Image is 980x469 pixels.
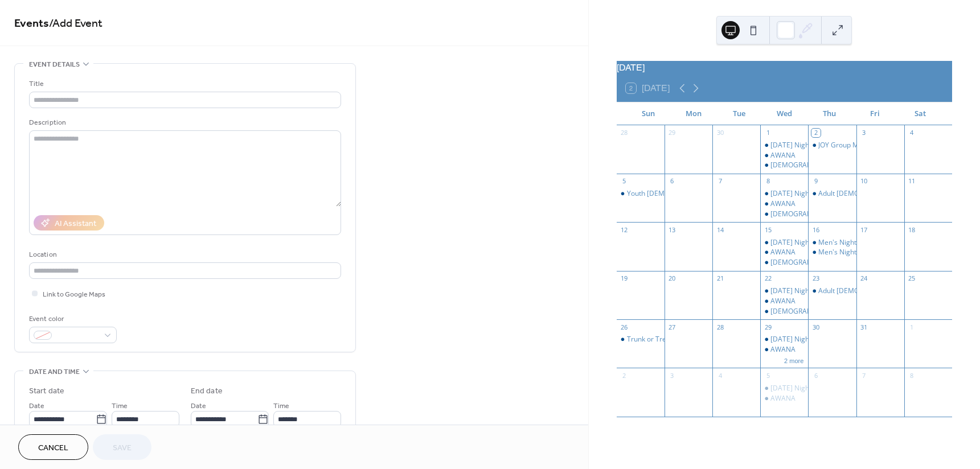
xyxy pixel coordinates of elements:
div: 27 [668,323,676,331]
div: AWANA [760,248,808,257]
div: Bible Studies [760,209,808,219]
div: Youth [DEMOGRAPHIC_DATA] Study [627,189,741,199]
div: Wednesday Night Meal [760,141,808,150]
a: Events [14,13,49,35]
div: 23 [811,274,820,283]
div: 30 [811,323,820,331]
div: 31 [860,323,868,331]
div: AWANA [770,151,796,161]
div: Adult [DEMOGRAPHIC_DATA] Study [818,189,931,199]
div: 14 [716,225,724,234]
div: AWANA [760,345,808,355]
div: AWANA [760,199,808,209]
div: [DATE] [617,61,952,75]
div: Thu [807,102,852,125]
div: Event color [29,313,114,325]
div: 19 [620,274,629,283]
div: 15 [764,225,772,234]
div: Description [29,117,339,129]
div: Wednesday Night Meal [760,238,808,248]
div: Sat [897,102,943,125]
div: [DATE] Night Meal [770,286,829,296]
div: [DATE] Night Meal [770,189,829,199]
div: 12 [620,225,629,234]
div: 5 [620,177,629,186]
div: 6 [668,177,676,186]
div: 16 [811,225,820,234]
button: Cancel [18,434,88,460]
div: [DATE] Night Meal [770,335,829,344]
div: Bible Studies [760,258,808,268]
div: Wednesday Night Meal [760,189,808,199]
div: Men's Night Meal [818,238,874,248]
span: Time [112,400,128,412]
div: [DATE] Night Meal [770,238,829,248]
div: JOY Group Meeting [808,141,856,150]
div: Title [29,78,339,90]
div: AWANA [760,297,808,306]
div: 9 [811,177,820,186]
span: Date [191,400,206,412]
div: AWANA [760,151,808,161]
div: Adult Bible Study [808,286,856,296]
div: Adult Bible Study [808,189,856,199]
div: AWANA [770,199,796,209]
div: AWANA [770,394,796,404]
div: 21 [716,274,724,283]
div: Location [29,249,339,261]
div: 18 [908,225,916,234]
div: AWANA [770,345,796,355]
span: Date and time [29,366,80,378]
span: Date [29,400,44,412]
div: Men's Night Message [818,248,887,257]
div: Trunk or Treat [617,335,665,344]
div: Bible Studies [760,161,808,170]
div: 3 [860,129,868,137]
div: 26 [620,323,629,331]
div: 7 [860,371,868,380]
div: AWANA [760,394,808,404]
div: Mon [671,102,716,125]
div: [DATE] Night Meal [770,384,829,393]
div: 1 [764,129,772,137]
div: 25 [908,274,916,283]
div: Wednesday Night Meal [760,286,808,296]
div: 7 [716,177,724,186]
div: [DEMOGRAPHIC_DATA] Studies [770,307,871,316]
div: 2 [620,371,629,380]
div: 24 [860,274,868,283]
div: 10 [860,177,868,186]
span: Cancel [38,442,68,454]
div: Adult [DEMOGRAPHIC_DATA] Study [818,286,931,296]
div: 8 [764,177,772,186]
span: Time [273,400,289,412]
div: Men's Night Meal [808,238,856,248]
div: Fri [852,102,898,125]
div: Bible Studies [760,307,808,316]
div: 3 [668,371,676,380]
div: [DATE] Night Meal [770,141,829,150]
div: Youth Bible Study [617,189,665,199]
span: Event details [29,59,80,71]
div: 17 [860,225,868,234]
div: [DEMOGRAPHIC_DATA] Studies [770,161,871,170]
div: 28 [620,129,629,137]
span: / Add Event [49,13,102,35]
div: Trunk or Treat [627,335,673,344]
div: [DEMOGRAPHIC_DATA] Studies [770,209,871,219]
div: Tue [716,102,762,125]
div: 1 [908,323,916,331]
div: [DEMOGRAPHIC_DATA] Studies [770,258,871,268]
div: Wednesday Night Meal [760,384,808,393]
div: End date [191,385,223,397]
div: 13 [668,225,676,234]
div: 11 [908,177,916,186]
div: Wednesday Night Meal [760,335,808,344]
div: 5 [764,371,772,380]
div: 4 [716,371,724,380]
div: 29 [668,129,676,137]
div: 20 [668,274,676,283]
div: Start date [29,385,64,397]
div: 4 [908,129,916,137]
